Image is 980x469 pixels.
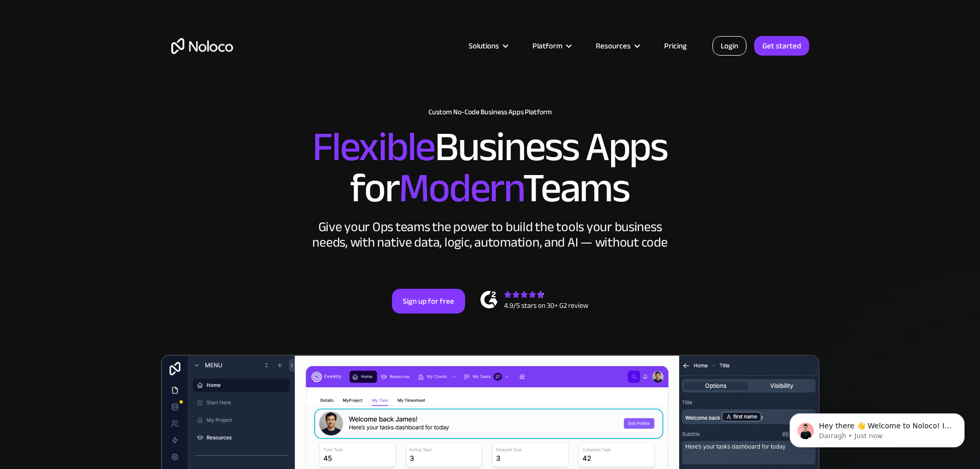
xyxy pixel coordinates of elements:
a: Get started [754,36,809,56]
iframe: Intercom notifications message [774,392,980,464]
div: Platform [532,39,562,53]
div: Resources [583,39,651,53]
a: Pricing [651,39,700,53]
a: Sign up for free [392,289,465,314]
a: Login [712,36,746,56]
div: Solutions [469,39,499,53]
span: Flexible [312,109,435,185]
div: Resources [596,39,631,53]
h1: Custom No-Code Business Apps Platform [171,108,809,116]
div: Platform [520,39,583,53]
div: Solutions [456,39,520,53]
span: Modern [399,150,523,227]
a: home [171,38,233,54]
div: Give your Ops teams the power to build the tools your business needs, with native data, logic, au... [310,219,670,250]
h2: Business Apps for Teams [171,127,809,209]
